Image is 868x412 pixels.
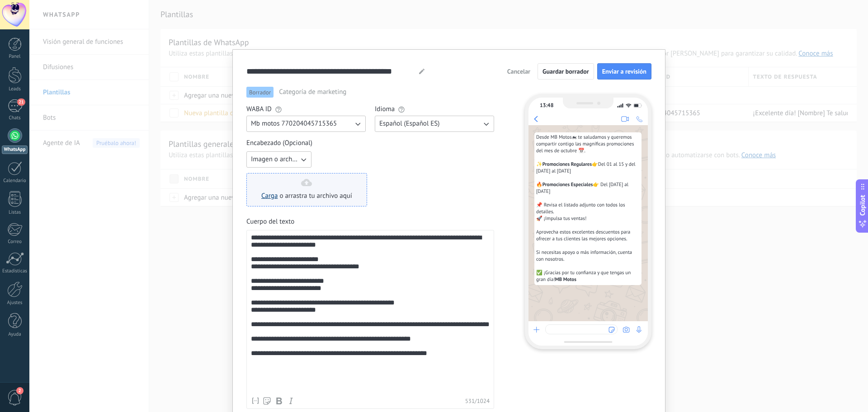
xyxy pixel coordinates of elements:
[379,119,440,128] span: Español (Español ES)
[542,182,593,188] span: Promociones Especiales
[542,68,589,75] span: Guardar borrador
[246,116,366,132] button: Mb motos 770204045715365
[279,88,346,97] span: Categoría de marketing
[16,387,24,394] span: 2
[503,65,534,78] button: Cancelar
[2,115,28,121] div: Chats
[2,210,28,215] div: Listas
[251,119,337,128] span: Mb motos 770204045715365
[246,151,311,168] button: Imagen o archivo
[375,105,395,114] span: Idioma
[507,68,530,75] span: Cancelar
[542,161,592,168] span: Promociones Regulares
[246,139,312,148] span: Encabezado (Opcional)
[2,54,28,60] div: Panel
[375,116,494,132] button: Español (Español ES)
[555,276,576,283] span: MB Motos
[279,192,352,201] span: o arrastra tu archivo aquí
[602,68,646,75] span: Enviar a revisión
[2,268,28,274] div: Estadísticas
[246,105,272,114] span: WABA ID
[2,332,28,337] div: Ayuda
[246,217,294,226] span: Cuerpo del texto
[538,63,594,80] button: Guardar borrador
[261,192,278,200] a: Carga
[540,102,553,109] div: 13:48
[2,300,28,306] div: Ajustes
[2,86,28,92] div: Leads
[858,195,867,216] span: Copilot
[251,155,299,164] span: Imagen o archivo
[17,98,25,106] span: 21
[2,178,28,184] div: Calendario
[597,63,651,80] button: Enviar a revisión
[2,239,28,245] div: Correo
[536,134,640,283] span: Desde MB Motos🏍 te saludamos y queremos compartir contigo las magníficas promociones del mes de o...
[2,145,28,154] div: WhatsApp
[465,398,490,404] span: 531 / 1024
[246,87,274,98] span: Borrador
